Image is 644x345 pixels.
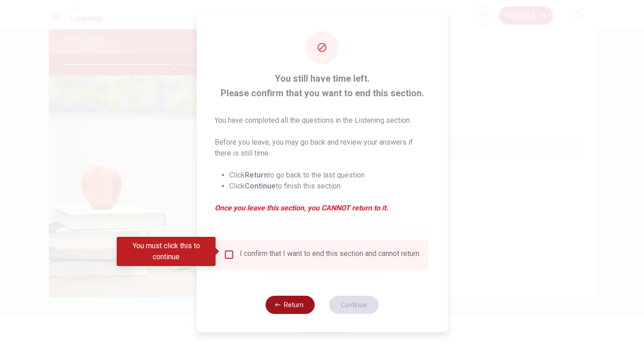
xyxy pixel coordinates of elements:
p: You have completed all the questions in the Listening section. [215,115,429,126]
button: Return [266,296,315,314]
strong: Continue [245,182,276,190]
button: Continue [330,296,379,314]
strong: Return [245,171,268,179]
p: Before you leave, you may go back and review your answers if there is still time. [215,137,429,159]
em: Once you leave this section, you CANNOT return to it. [215,203,429,214]
div: I confirm that I want to end this section and cannot return. [240,249,421,260]
span: You must click this to continue [223,249,234,260]
div: You must click this to continue [117,237,216,266]
li: Click to finish this section. [229,181,429,192]
span: You still have time left. Please confirm that you want to end this section. [215,71,429,100]
li: Click to go back to the last question [229,170,429,181]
